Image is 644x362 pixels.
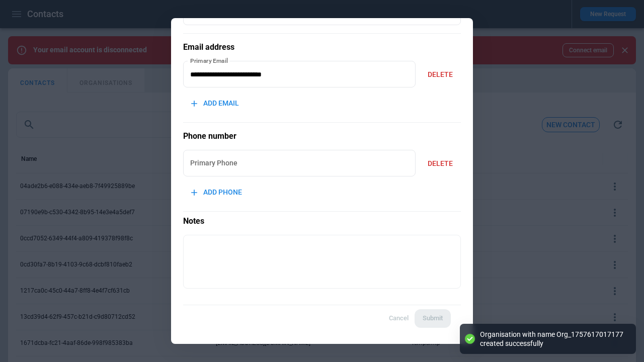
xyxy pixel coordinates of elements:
div: Organisation with name Org_1757617017177 created successfully [480,330,626,348]
button: ADD PHONE [183,182,250,203]
h5: Phone number [183,131,461,142]
button: DELETE [420,153,461,174]
button: ADD EMAIL [183,93,247,114]
label: Primary Email [190,56,228,65]
p: Notes [183,211,461,227]
button: DELETE [420,64,461,85]
h5: Email address [183,42,461,53]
